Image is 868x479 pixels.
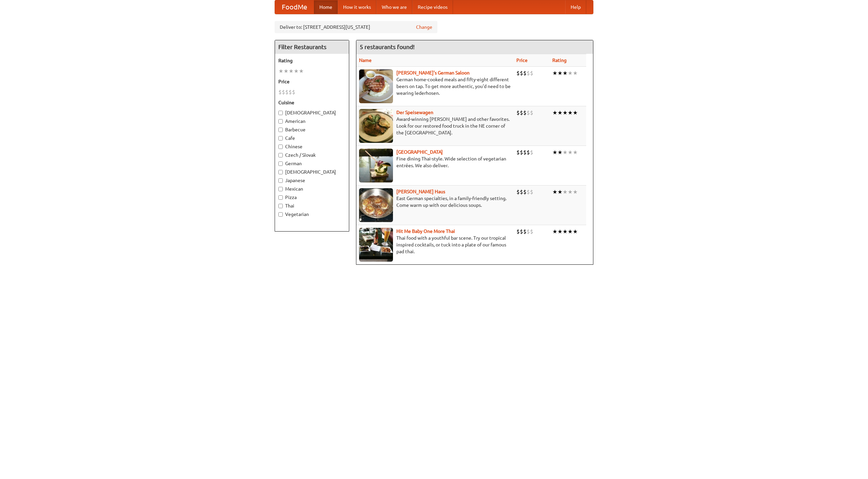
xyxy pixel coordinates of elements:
li: ★ [557,188,563,196]
input: Barbecue [278,128,283,132]
li: $ [520,228,523,235]
label: Vegetarian [278,211,346,218]
label: Japanese [278,177,346,184]
b: [PERSON_NAME] Haus [396,189,445,194]
li: $ [520,109,523,116]
li: $ [285,88,289,96]
p: German home-cooked meals and fifty-eight different beers on tap. To get more authentic, you'd nee... [359,76,511,96]
li: ★ [568,188,573,196]
label: Thai [278,202,346,209]
a: Rating [552,58,567,63]
h4: Filter Restaurants [275,40,349,54]
input: German [278,161,283,166]
li: ★ [568,228,573,235]
li: ★ [568,109,573,116]
b: [PERSON_NAME]'s German Saloon [396,70,470,75]
li: $ [523,109,527,116]
li: $ [282,88,285,96]
a: Recipe videos [412,0,453,14]
li: ★ [573,109,578,116]
input: Czech / Slovak [278,153,283,157]
li: ★ [568,69,573,77]
li: $ [530,69,533,77]
li: $ [520,188,523,196]
input: Cafe [278,136,283,140]
a: Name [359,58,372,63]
li: ★ [573,228,578,235]
li: ★ [552,109,557,116]
li: $ [292,88,295,96]
input: Mexican [278,187,283,191]
li: $ [530,188,533,196]
li: $ [530,109,533,116]
a: Der Speisewagen [396,110,433,115]
h5: Price [278,78,346,85]
a: How it works [338,0,376,14]
input: Chinese [278,145,283,149]
li: ★ [563,69,568,77]
img: babythai.jpg [359,228,393,262]
p: Award-winning [PERSON_NAME] and other favorites. Look for our restored food truck in the NE corne... [359,116,511,136]
a: Who we are [376,0,412,14]
p: Fine dining Thai-style. Wide selection of vegetarian entrées. We also deliver. [359,155,511,169]
li: ★ [563,188,568,196]
label: Czech / Slovak [278,152,346,158]
li: ★ [552,69,557,77]
label: Chinese [278,143,346,150]
li: $ [516,188,520,196]
li: $ [527,228,530,235]
li: $ [530,228,533,235]
li: ★ [299,67,304,75]
li: ★ [563,109,568,116]
p: East German specialties, in a family-friendly setting. Come warm up with our delicious soups. [359,195,511,209]
li: ★ [557,149,563,156]
li: $ [523,228,527,235]
li: ★ [563,228,568,235]
li: ★ [552,188,557,196]
li: ★ [278,67,283,75]
input: Pizza [278,195,283,200]
li: ★ [283,67,289,75]
a: Hit Me Baby One More Thai [396,228,455,234]
li: ★ [552,149,557,156]
input: [DEMOGRAPHIC_DATA] [278,170,283,174]
input: [DEMOGRAPHIC_DATA] [278,111,283,115]
img: esthers.jpg [359,69,393,103]
li: $ [527,149,530,156]
input: Vegetarian [278,212,283,217]
h5: Rating [278,57,346,64]
li: $ [527,109,530,116]
label: [DEMOGRAPHIC_DATA] [278,109,346,116]
a: Price [516,58,528,63]
img: speisewagen.jpg [359,109,393,143]
label: Pizza [278,194,346,201]
li: $ [516,149,520,156]
li: $ [278,88,282,96]
li: $ [527,188,530,196]
li: ★ [573,149,578,156]
li: $ [527,69,530,77]
li: $ [523,188,527,196]
li: $ [516,69,520,77]
li: $ [289,88,292,96]
input: Thai [278,204,283,208]
li: ★ [573,69,578,77]
li: $ [516,109,520,116]
a: [GEOGRAPHIC_DATA] [396,149,443,155]
li: $ [520,149,523,156]
li: ★ [557,109,563,116]
a: Change [416,24,432,30]
li: ★ [557,69,563,77]
input: Japanese [278,178,283,183]
label: Cafe [278,135,346,141]
li: ★ [568,149,573,156]
img: satay.jpg [359,149,393,182]
input: American [278,119,283,124]
li: $ [523,69,527,77]
a: Home [314,0,338,14]
li: $ [516,228,520,235]
ng-pluralize: 5 restaurants found! [360,44,415,50]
